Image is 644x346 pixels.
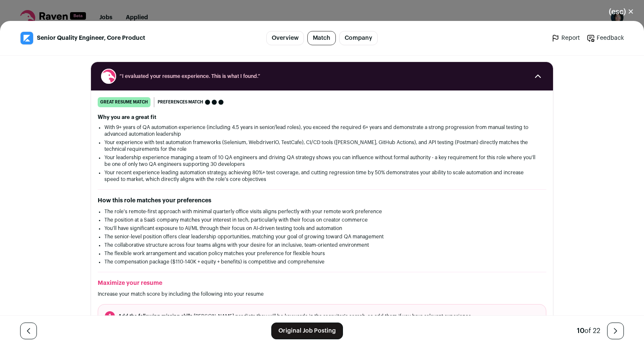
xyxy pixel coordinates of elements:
[577,326,600,336] div: of 22
[551,34,580,42] a: Report
[98,291,546,297] p: Increase your match score by including the following into your resume
[158,98,203,106] span: Preferences match
[118,314,194,319] span: Add the following missing skills.
[98,97,151,107] div: great resume match
[104,169,540,183] li: Your recent experience leading automation strategy, achieving 80%+ test coverage, and cutting reg...
[104,154,540,168] li: Your leadership experience managing a team of 10 QA engineers and driving QA strategy shows you c...
[307,31,336,45] a: Match
[587,34,624,42] a: Feedback
[104,217,540,223] li: The position at a SaaS company matches your interest in tech, particularly with their focus on cr...
[599,3,644,21] button: Close modal
[104,250,540,257] li: The flexible work arrangement and vacation policy matches your preference for flexible hours
[119,73,525,80] span: “I evaluated your resume experience. This is what I found.”
[98,279,546,287] h2: Maximize your resume
[21,32,33,44] img: de02e3f9dc45a4999f4f3c71de89df17effc9bb592c0bcb3b287d7652242f1a3.jpg
[37,34,145,42] span: Senior Quality Engineer, Core Product
[104,258,540,265] li: The compensation package ($110-140K + equity + benefits) is competitive and comprehensive
[104,139,540,152] li: Your experience with test automation frameworks (Selenium, WebdriverIO, TestCafe), CI/CD tools ([...
[105,311,115,321] span: 1
[104,124,540,137] li: With 9+ years of QA automation experience (including 4.5 years in senior/lead roles), you exceed ...
[104,242,540,248] li: The collaborative structure across four teams aligns with your desire for an inclusive, team-orie...
[98,196,546,205] h2: How this role matches your preferences
[98,114,546,121] h2: Why you are a great fit
[118,313,473,320] span: [PERSON_NAME] predicts they will be keywords in the recruiter's search, so add them if you have r...
[104,225,540,232] li: You'll have significant exposure to AI/ML through their focus on AI-driven testing tools and auto...
[339,31,378,45] a: Company
[577,328,584,334] span: 10
[266,31,304,45] a: Overview
[104,208,540,215] li: The role's remote-first approach with minimal quarterly office visits aligns perfectly with your ...
[104,233,540,240] li: The senior-level position offers clear leadership opportunities, matching your goal of growing to...
[271,323,343,339] a: Original Job Posting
